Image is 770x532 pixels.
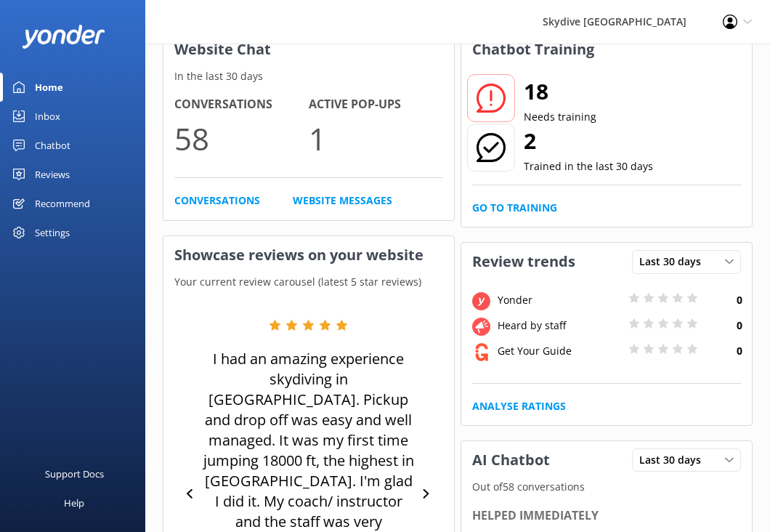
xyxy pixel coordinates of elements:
a: Website Messages [293,193,392,209]
h2: 18 [524,74,596,109]
span: Last 30 days [639,452,710,468]
p: 58 [174,114,309,163]
div: Settings [35,218,70,247]
div: Chatbot [35,131,70,160]
div: Recommend [35,189,90,218]
p: 1 [309,114,443,163]
img: yonder-white-logo.png [22,25,105,49]
p: In the last 30 days [163,68,454,84]
a: Go to Training [472,200,557,216]
div: Inbox [35,102,60,131]
h3: AI Chatbot [461,441,561,479]
p: Your current review carousel (latest 5 star reviews) [163,274,454,290]
a: Analyse Ratings [472,398,566,414]
h2: 2 [524,124,653,158]
div: Reviews [35,160,70,189]
p: Trained in the last 30 days [524,158,653,174]
span: Last 30 days [639,254,710,270]
div: Home [35,73,63,102]
p: Out of 58 conversations [461,479,752,495]
h4: Active Pop-ups [309,95,443,114]
div: Yonder [494,292,625,308]
a: Conversations [174,193,260,209]
h3: Showcase reviews on your website [163,236,454,274]
div: Get Your Guide [494,343,625,359]
div: Support Docs [45,459,104,488]
h4: 0 [726,318,752,334]
h3: Review trends [461,243,586,281]
div: Heard by staff [494,318,625,334]
h3: Chatbot Training [461,31,605,68]
h4: 0 [726,343,752,359]
h3: Website Chat [163,31,454,68]
h4: 0 [726,292,752,308]
div: Help [64,488,84,517]
p: Needs training [524,109,596,125]
h4: Conversations [174,95,309,114]
div: Helped immediately [472,507,741,525]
